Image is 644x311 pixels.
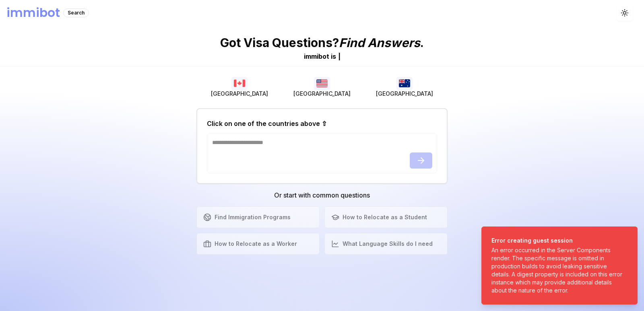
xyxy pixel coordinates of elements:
[220,35,424,50] p: Got Visa Questions? .
[63,8,89,17] div: Search
[293,90,351,98] span: [GEOGRAPHIC_DATA]
[339,35,420,50] span: Find Answers
[196,190,448,200] h3: Or start with common questions
[231,77,248,90] img: Canada flag
[376,90,433,98] span: [GEOGRAPHIC_DATA]
[6,6,60,20] h1: immibot
[314,77,330,90] img: USA flag
[491,237,624,245] div: Error creating guest session
[207,119,327,128] h2: Click on one of the countries above ⇧
[304,51,336,61] div: immibot is
[338,52,341,60] span: |
[211,90,268,98] span: [GEOGRAPHIC_DATA]
[396,77,413,90] img: Australia flag
[491,246,624,295] div: An error occurred in the Server Components render. The specific message is omitted in production ...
